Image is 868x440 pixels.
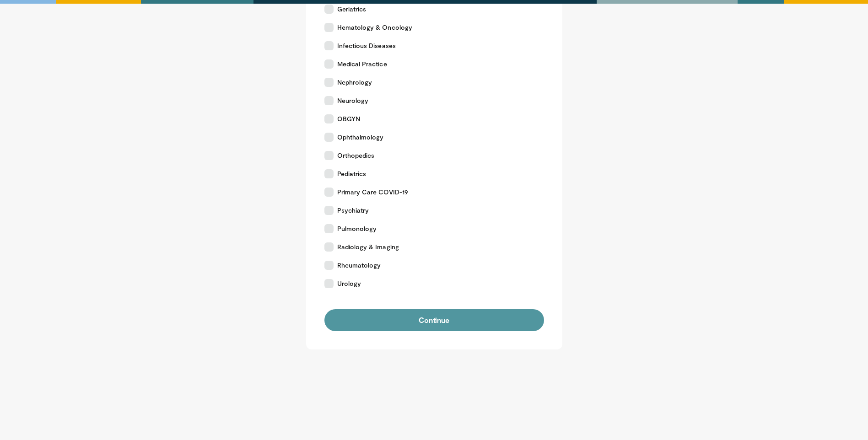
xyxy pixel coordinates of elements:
span: Medical Practice [337,59,387,69]
span: Urology [337,279,361,288]
button: Continue [324,309,544,331]
span: Nephrology [337,78,372,87]
span: Hematology & Oncology [337,23,412,32]
span: OBGYN [337,114,360,123]
span: Infectious Diseases [337,41,396,50]
span: Orthopedics [337,151,375,160]
span: Pulmonology [337,224,377,233]
span: Rheumatology [337,261,381,270]
span: Neurology [337,96,369,105]
span: Geriatrics [337,5,367,14]
span: Psychiatry [337,206,369,215]
span: Radiology & Imaging [337,242,399,252]
span: Primary Care COVID-19 [337,188,408,197]
span: Pediatrics [337,169,367,178]
span: Ophthalmology [337,133,384,142]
